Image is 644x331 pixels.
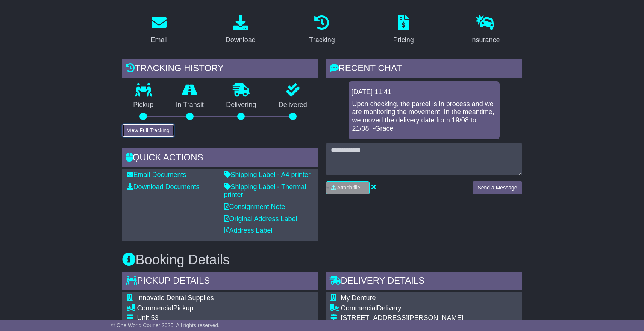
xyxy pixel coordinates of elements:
[341,314,464,322] div: [STREET_ADDRESS][PERSON_NAME]
[309,35,335,45] div: Tracking
[137,314,260,322] div: Unit 53
[465,12,505,48] a: Insurance
[127,183,200,191] a: Download Documents
[341,304,464,313] div: Delivery
[226,35,256,45] div: Download
[224,215,297,223] a: Original Address Label
[470,35,500,45] div: Insurance
[122,124,174,137] button: View Full Tracking
[352,100,496,133] p: Upon checking, the parcel is in process and we are monitoring the movement. In the meantime, we m...
[127,171,186,178] a: Email Documents
[137,304,173,312] span: Commercial
[122,59,318,79] div: Tracking history
[341,304,377,312] span: Commercial
[150,35,167,45] div: Email
[224,203,285,210] a: Consignment Note
[221,12,261,48] a: Download
[326,272,522,292] div: Delivery Details
[326,59,522,79] div: RECENT CHAT
[388,12,419,48] a: Pricing
[352,88,497,96] div: [DATE] 11:41
[224,227,273,234] a: Address Label
[215,101,268,109] p: Delivering
[111,322,220,328] span: © One World Courier 2025. All rights reserved.
[122,148,318,169] div: Quick Actions
[165,101,215,109] p: In Transit
[341,294,376,302] span: My Denture
[137,294,214,302] span: Innovatio Dental Supplies
[304,12,339,48] a: Tracking
[224,183,306,199] a: Shipping Label - Thermal printer
[122,272,318,292] div: Pickup Details
[122,101,165,109] p: Pickup
[137,304,260,313] div: Pickup
[267,101,318,109] p: Delivered
[224,171,311,178] a: Shipping Label - A4 printer
[145,12,172,48] a: Email
[473,181,522,194] button: Send a Message
[393,35,414,45] div: Pricing
[122,252,522,267] h3: Booking Details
